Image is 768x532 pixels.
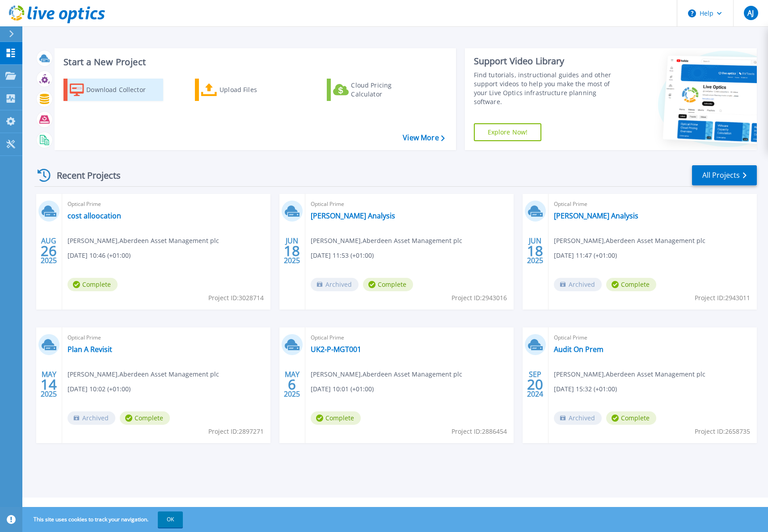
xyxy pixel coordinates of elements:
a: View More [403,134,444,142]
a: UK2-P-MGT001 [311,345,361,354]
span: Project ID: 2886454 [452,427,507,436]
div: JUN 2025 [283,235,300,267]
span: Complete [68,278,118,291]
span: Optical Prime [311,333,508,343]
a: All Projects [692,165,757,185]
span: [DATE] 15:32 (+01:00) [554,384,617,394]
button: OK [158,511,183,528]
div: Upload Files [219,81,291,99]
span: Complete [606,411,656,425]
span: Project ID: 2658735 [695,427,750,436]
span: [PERSON_NAME] , Aberdeen Asset Management plc [311,236,462,246]
div: MAY 2025 [283,368,300,401]
span: Optical Prime [554,199,751,209]
span: Complete [311,411,361,425]
span: Optical Prime [68,333,265,343]
span: [DATE] 10:46 (+01:00) [68,251,131,260]
a: Cloud Pricing Calculator [327,79,426,101]
a: Audit On Prem [554,345,603,354]
span: Optical Prime [311,199,508,209]
span: This site uses cookies to track your navigation. [25,511,183,528]
div: Find tutorials, instructional guides and other support videos to help you make the most of your L... [474,71,622,106]
span: Optical Prime [68,199,265,209]
span: 26 [41,247,57,255]
span: Project ID: 2943011 [695,293,750,303]
span: Archived [554,278,602,291]
div: Download Collector [86,81,158,99]
span: [DATE] 10:02 (+01:00) [68,384,131,394]
span: [PERSON_NAME] , Aberdeen Asset Management plc [68,369,219,379]
span: Complete [606,278,656,291]
span: [PERSON_NAME] , Aberdeen Asset Management plc [554,236,705,246]
span: Project ID: 2943016 [452,293,507,303]
a: [PERSON_NAME] Analysis [311,211,395,220]
div: Cloud Pricing Calculator [351,81,422,99]
span: 18 [284,247,300,255]
div: MAY 2025 [40,368,57,401]
a: Explore Now! [474,123,542,141]
h3: Start a New Project [63,57,444,67]
span: 20 [527,381,543,388]
a: [PERSON_NAME] Analysis [554,211,638,220]
a: Plan A Revisit [68,345,112,354]
a: cost alloocation [68,211,121,220]
span: 14 [41,381,57,388]
span: 18 [527,247,543,255]
div: Support Video Library [474,55,622,67]
div: JUN 2025 [527,235,544,267]
div: Recent Projects [34,164,133,186]
span: [DATE] 11:53 (+01:00) [311,251,374,260]
span: [PERSON_NAME] , Aberdeen Asset Management plc [68,236,219,246]
a: Upload Files [195,79,295,101]
span: Project ID: 3028714 [208,293,264,303]
span: Archived [311,278,359,291]
span: Project ID: 2897271 [208,427,264,436]
a: Download Collector [63,79,163,101]
span: AJ [747,9,754,17]
span: [DATE] 10:01 (+01:00) [311,384,374,394]
span: Complete [120,411,170,425]
span: Archived [554,411,602,425]
div: SEP 2024 [527,368,544,401]
span: [DATE] 11:47 (+01:00) [554,251,617,260]
span: Complete [363,278,413,291]
span: [PERSON_NAME] , Aberdeen Asset Management plc [311,369,462,379]
span: Optical Prime [554,333,751,343]
span: [PERSON_NAME] , Aberdeen Asset Management plc [554,369,705,379]
div: AUG 2025 [40,235,57,267]
span: 6 [288,381,296,388]
span: Archived [68,411,115,425]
